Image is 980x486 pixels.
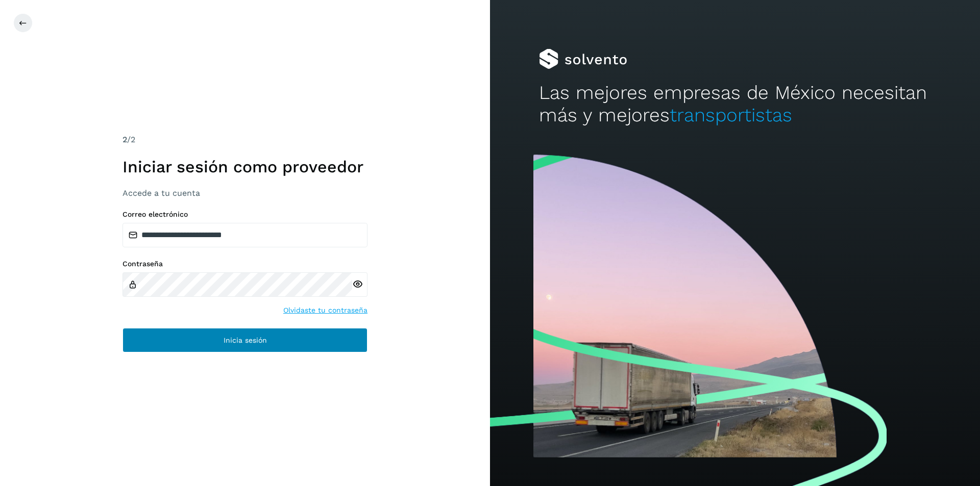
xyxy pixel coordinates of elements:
[283,305,367,316] a: Olvidaste tu contraseña
[122,135,127,144] span: 2
[539,82,931,127] h2: Las mejores empresas de México necesitan más y mejores
[670,104,792,126] span: transportistas
[122,157,367,176] h1: Iniciar sesión como proveedor
[122,188,367,198] h3: Accede a tu cuenta
[122,210,367,219] label: Correo electrónico
[122,328,367,352] button: Inicia sesión
[122,260,367,268] label: Contraseña
[224,337,267,344] span: Inicia sesión
[122,134,367,146] div: /2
